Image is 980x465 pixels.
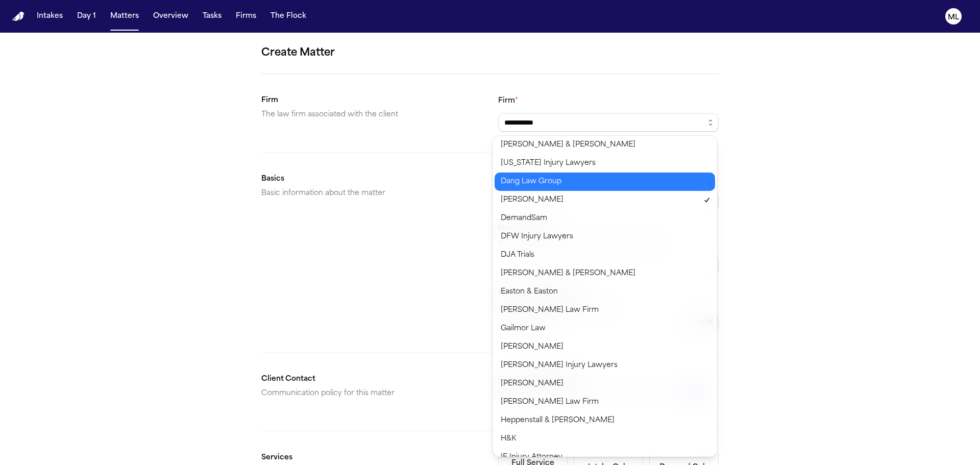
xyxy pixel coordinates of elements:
[501,194,563,206] span: [PERSON_NAME]
[501,359,618,372] span: [PERSON_NAME] Injury Lawyers
[501,304,599,316] span: [PERSON_NAME] Law Firm
[501,396,599,408] span: [PERSON_NAME] Law Firm
[501,286,558,298] span: Easton & Easton
[501,414,615,427] span: Heppenstall & [PERSON_NAME]
[501,378,563,390] span: [PERSON_NAME]
[501,212,547,225] span: DemandSam
[501,231,573,243] span: DFW Injury Lawyers
[501,451,562,463] span: IE Injury Attorney
[501,341,563,353] span: [PERSON_NAME]
[501,157,596,169] span: [US_STATE] Injury Lawyers
[501,176,561,188] span: Dang Law Group
[501,323,546,335] span: Gailmor Law
[501,139,635,151] span: [PERSON_NAME] & [PERSON_NAME]
[501,267,635,280] span: [PERSON_NAME] & [PERSON_NAME]
[498,113,719,132] input: Select a firm
[501,433,516,445] span: H&K
[501,249,534,261] span: DJA Trials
